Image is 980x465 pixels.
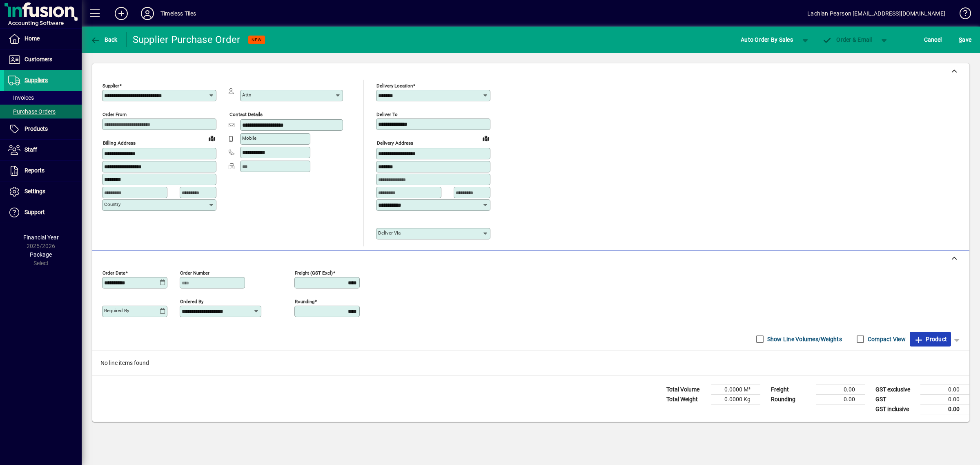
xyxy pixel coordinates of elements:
[24,146,37,153] span: Staff
[90,36,118,43] span: Back
[957,32,973,47] button: Save
[4,119,82,139] a: Products
[959,36,962,43] span: S
[242,135,256,141] mat-label: Mobile
[871,404,920,414] td: GST inclusive
[102,270,125,275] mat-label: Order date
[102,112,127,117] mat-label: Order from
[767,394,816,404] td: Rounding
[134,6,160,21] button: Profile
[24,125,48,132] span: Products
[4,202,82,223] a: Support
[160,7,196,20] div: Timeless Tiles
[871,394,920,404] td: GST
[741,33,793,46] span: Auto Order By Sales
[295,298,314,304] mat-label: Rounding
[108,6,134,21] button: Add
[711,385,760,394] td: 0.0000 M³
[767,385,816,394] td: Freight
[23,234,59,241] span: Financial Year
[953,2,970,28] a: Knowledge Base
[295,270,333,275] mat-label: Freight (GST excl)
[242,92,251,98] mat-label: Attn
[24,188,45,194] span: Settings
[8,108,56,115] span: Purchase Orders
[24,77,48,83] span: Suppliers
[766,335,842,343] label: Show Line Volumes/Weights
[4,181,82,202] a: Settings
[807,7,945,20] div: Lachlan Pearson [EMAIL_ADDRESS][DOMAIN_NAME]
[914,333,947,346] span: Product
[205,132,218,145] a: View on map
[82,32,127,47] app-page-header-button: Back
[737,32,797,47] button: Auto Order By Sales
[376,112,398,117] mat-label: Deliver To
[24,35,40,42] span: Home
[479,132,492,145] a: View on map
[102,83,119,89] mat-label: Supplier
[24,56,52,63] span: Customers
[376,83,413,89] mat-label: Delivery Location
[30,251,52,258] span: Package
[920,394,969,404] td: 0.00
[662,394,711,404] td: Total Weight
[711,394,760,404] td: 0.0000 Kg
[924,33,942,46] span: Cancel
[180,298,203,304] mat-label: Ordered by
[662,385,711,394] td: Total Volume
[104,308,129,313] mat-label: Required by
[871,385,920,394] td: GST exclusive
[4,49,82,70] a: Customers
[92,351,969,376] div: No line items found
[920,404,969,414] td: 0.00
[920,385,969,394] td: 0.00
[822,36,872,43] span: Order & Email
[922,32,944,47] button: Cancel
[252,37,262,42] span: NEW
[866,335,906,343] label: Compact View
[816,385,865,394] td: 0.00
[4,105,82,118] a: Purchase Orders
[180,270,209,275] mat-label: Order number
[818,32,876,47] button: Order & Email
[378,230,401,236] mat-label: Deliver via
[8,94,34,101] span: Invoices
[910,332,951,347] button: Product
[959,33,971,46] span: ave
[133,33,241,46] div: Supplier Purchase Order
[816,394,865,404] td: 0.00
[4,29,82,49] a: Home
[24,167,45,174] span: Reports
[104,201,120,207] mat-label: Country
[88,32,120,47] button: Back
[24,209,45,215] span: Support
[4,140,82,160] a: Staff
[4,91,82,105] a: Invoices
[4,161,82,181] a: Reports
